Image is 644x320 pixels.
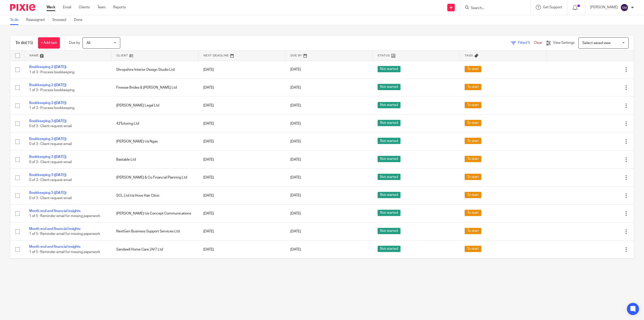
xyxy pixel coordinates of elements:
[465,66,481,72] span: To start
[29,214,100,218] span: 1 of 5 · Reminder email for missing paperwork
[29,232,100,236] span: 1 of 5 · Reminder email for missing paperwork
[111,61,198,79] td: Shropshire Interior Design Studio Ltd
[15,40,33,46] h1: To do
[290,194,301,197] span: [DATE]
[29,88,74,92] span: 1 of 3 · Process bookkeeping
[79,5,90,10] a: Clients
[543,6,562,9] span: Get Support
[29,143,72,146] span: 0 of 3 · Client request email
[290,140,301,143] span: [DATE]
[111,187,198,204] td: SCL Ltd t/a Hove Hair Clinic
[378,84,400,90] span: Not started
[290,212,301,215] span: [DATE]
[111,240,198,258] td: Sandwell Home Care 24/7 Ltd
[290,176,301,179] span: [DATE]
[465,84,481,90] span: To start
[465,192,481,198] span: To start
[465,138,481,144] span: To start
[198,169,285,187] td: [DATE]
[74,15,86,25] a: Done
[111,259,198,276] td: The English Indian Ltd
[29,209,80,213] a: Month end and financial insights
[198,61,285,79] td: [DATE]
[111,133,198,151] td: [PERSON_NAME] t/a Ngas
[198,151,285,168] td: [DATE]
[29,173,66,177] a: Bookkeeping 3 ([DATE])
[29,178,72,182] span: 0 of 3 · Client request email
[378,138,400,144] span: Not started
[518,41,534,45] span: Filter
[198,240,285,258] td: [DATE]
[111,223,198,240] td: NextGen Business Support Services Ltd
[29,119,66,123] a: Bookkeeping 3 ([DATE])
[29,124,72,128] span: 0 of 3 · Client request email
[52,15,70,25] a: Snoozed
[198,97,285,115] td: [DATE]
[290,86,301,89] span: [DATE]
[378,120,400,126] span: Not started
[198,79,285,96] td: [DATE]
[26,15,49,25] a: Reassigned
[290,68,301,72] span: [DATE]
[582,41,611,45] span: Select saved view
[465,228,481,234] span: To start
[63,5,71,10] a: Email
[47,5,55,10] a: Work
[10,15,22,25] a: To do
[198,223,285,240] td: [DATE]
[111,97,198,115] td: [PERSON_NAME] Legal Ltd
[465,102,481,108] span: To start
[378,66,400,72] span: Not started
[198,204,285,222] td: [DATE]
[553,41,575,45] span: View Settings
[29,227,80,231] a: Month end and financial insights
[465,156,481,162] span: To start
[29,191,66,195] a: Bookkeeping 3 ([DATE])
[378,228,400,234] span: Not started
[97,5,106,10] a: Team
[465,120,481,126] span: To start
[198,133,285,151] td: [DATE]
[29,196,72,200] span: 0 of 3 · Client request email
[111,169,198,187] td: [PERSON_NAME] & Co Financial Planning Ltd
[111,151,198,168] td: Bastable Ltd
[378,156,400,162] span: Not started
[198,115,285,132] td: [DATE]
[378,246,400,252] span: Not started
[465,54,473,57] span: Tags
[590,5,618,10] p: [PERSON_NAME]
[290,158,301,161] span: [DATE]
[29,245,80,248] a: Month end and financial insights
[29,70,74,74] span: 1 of 3 · Process bookkeeping
[29,83,66,87] a: Bookkeeping 2 ([DATE])
[10,4,35,11] img: Pixie
[378,102,400,108] span: Not started
[198,259,285,276] td: [DATE]
[111,204,198,222] td: [PERSON_NAME] t/a Concept Communications
[290,248,301,251] span: [DATE]
[290,104,301,107] span: [DATE]
[465,174,481,180] span: To start
[198,187,285,204] td: [DATE]
[87,41,90,45] span: All
[111,115,198,132] td: 42Tutoring Ltd
[620,4,628,12] img: svg%3E
[290,230,301,233] span: [DATE]
[29,101,66,105] a: Bookkeeping 2 ([DATE])
[378,174,400,180] span: Not started
[470,6,515,11] input: Search
[29,250,100,254] span: 1 of 5 · Reminder email for missing paperwork
[29,137,66,141] a: Bookkeeping 3 ([DATE])
[378,210,400,216] span: Not started
[113,5,126,10] a: Reports
[526,41,530,45] span: (1)
[290,122,301,125] span: [DATE]
[378,192,400,198] span: Not started
[38,37,60,49] a: + Add task
[69,40,80,45] p: Due by
[29,160,72,164] span: 0 of 3 · Client request email
[465,246,481,252] span: To start
[29,106,74,110] span: 1 of 3 · Process bookkeeping
[26,41,33,45] span: (15)
[465,210,481,216] span: To start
